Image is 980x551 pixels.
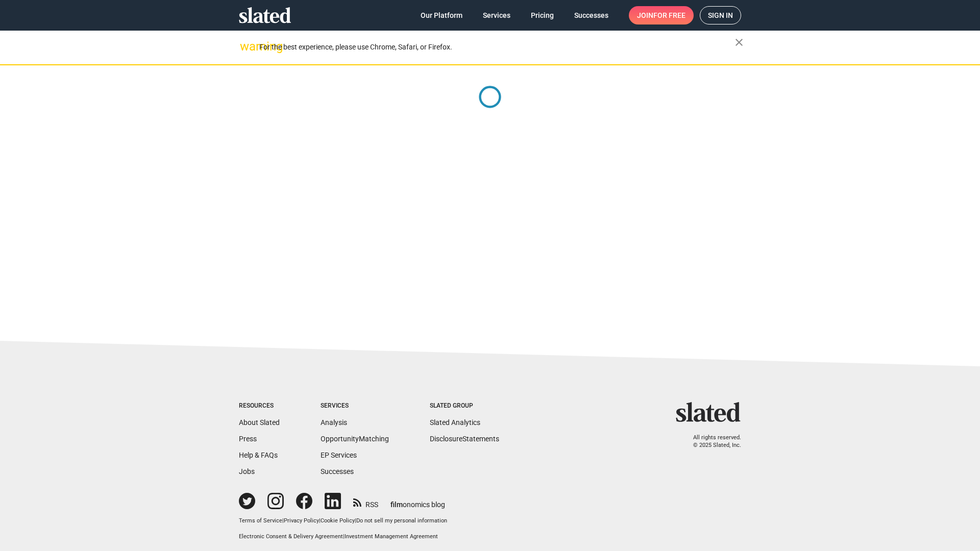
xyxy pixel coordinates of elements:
[390,492,445,510] a: filmonomics blog
[321,467,354,475] a: Successes
[239,467,255,475] a: Jobs
[708,7,733,24] span: Sign in
[239,533,343,540] a: Electronic Consent & Delivery Agreement
[321,418,347,427] a: Analysis
[523,6,562,24] a: Pricing
[637,6,685,24] span: Join
[284,517,319,524] a: Privacy Policy
[412,6,471,24] a: Our Platform
[353,494,378,510] a: RSS
[483,6,510,24] span: Services
[343,533,345,540] span: |
[240,40,252,53] mat-icon: warning
[430,418,480,427] a: Slated Analytics
[321,435,389,443] a: OpportunityMatching
[239,517,282,524] a: Terms of Service
[356,517,447,525] button: Do not sell my personal information
[321,451,357,459] a: EP Services
[566,6,617,24] a: Successes
[475,6,519,24] a: Services
[355,517,356,524] span: |
[390,500,403,509] span: film
[682,434,741,449] p: All rights reserved. © 2025 Slated, Inc.
[531,6,554,24] span: Pricing
[733,36,745,48] mat-icon: close
[574,6,608,24] span: Successes
[239,435,257,443] a: Press
[239,402,280,410] div: Resources
[430,402,499,410] div: Slated Group
[239,451,278,459] a: Help & FAQs
[282,517,284,524] span: |
[321,517,355,524] a: Cookie Policy
[239,418,280,427] a: About Slated
[629,6,694,24] a: Joinfor free
[421,6,462,24] span: Our Platform
[345,533,438,540] a: Investment Management Agreement
[430,435,499,443] a: DisclosureStatements
[259,40,735,54] div: For the best experience, please use Chrome, Safari, or Firefox.
[700,6,741,24] a: Sign in
[653,6,685,24] span: for free
[319,517,321,524] span: |
[321,402,389,410] div: Services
